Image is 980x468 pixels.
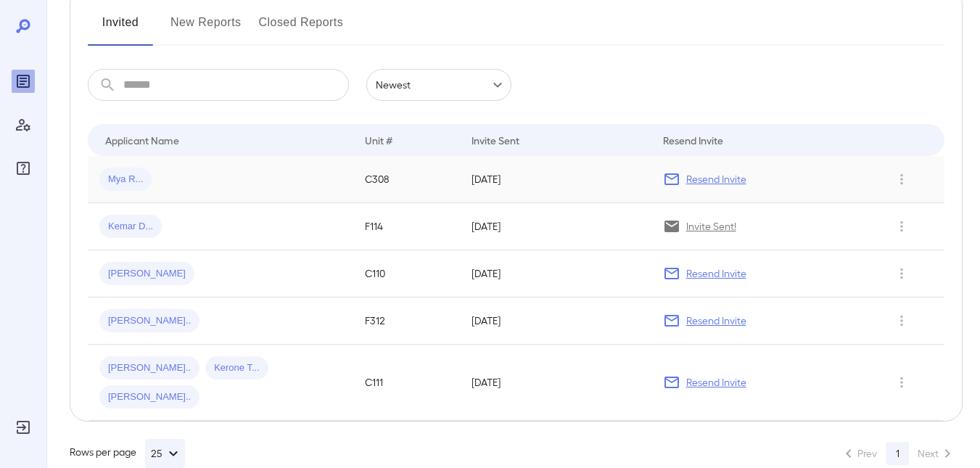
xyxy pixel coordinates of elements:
button: Row Actions [890,309,913,332]
td: F114 [353,203,460,250]
span: Kemar D... [99,220,162,234]
button: Row Actions [890,371,913,394]
p: Resend Invite [686,313,746,328]
p: Resend Invite [686,172,746,186]
span: [PERSON_NAME].. [99,361,199,375]
div: Applicant Name [105,131,179,149]
td: C308 [353,156,460,203]
div: Log Out [12,416,35,439]
span: [PERSON_NAME].. [99,390,199,404]
td: [DATE] [460,345,651,421]
button: 25 [145,439,185,468]
div: Manage Users [12,113,35,136]
td: F312 [353,297,460,345]
button: New Reports [170,11,242,46]
td: [DATE] [460,203,651,250]
span: [PERSON_NAME] [99,267,194,281]
button: Invited [88,11,153,46]
td: [DATE] [460,156,651,203]
p: Resend Invite [686,266,746,281]
td: C111 [353,345,460,421]
div: Resend Invite [663,131,723,149]
div: Rows per page [70,439,185,468]
td: [DATE] [460,250,651,297]
button: Row Actions [890,262,913,285]
button: Closed Reports [259,11,344,46]
div: Reports [12,70,35,93]
td: [DATE] [460,297,651,345]
span: Mya R... [99,173,152,186]
td: C110 [353,250,460,297]
span: Kerone T... [205,361,268,375]
button: Row Actions [890,168,913,191]
div: Newest [366,69,511,101]
span: [PERSON_NAME].. [99,314,199,328]
button: page 1 [886,442,909,465]
p: Resend Invite [686,375,746,390]
div: Invite Sent [472,131,519,149]
p: Invite Sent! [686,219,736,234]
nav: pagination navigation [833,442,963,465]
button: Row Actions [890,215,913,238]
div: FAQ [12,157,35,180]
div: Unit # [365,131,392,149]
